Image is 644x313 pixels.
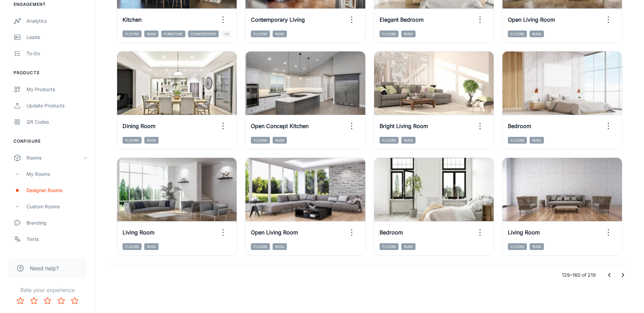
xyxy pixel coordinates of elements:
[123,16,142,24] h6: Kitchen
[380,122,428,130] h6: Bright Living Room
[380,16,424,24] h6: Elegant Bedroom
[401,30,416,37] span: Rugs
[26,219,88,227] div: Branding
[144,243,159,250] span: Rugs
[273,243,287,250] span: Rugs
[26,118,88,126] div: QR Codes
[508,30,527,37] span: Floors
[144,137,159,144] span: Rugs
[401,243,416,250] span: Rugs
[123,122,155,130] h6: Dining Room
[26,154,82,162] div: Rooms
[26,17,88,25] div: Analytics
[380,228,403,236] h6: Bedroom
[123,243,142,250] span: Floors
[68,294,81,308] button: Rate 5 star
[221,30,231,37] span: +3
[603,268,616,282] button: Go to previous page
[26,50,88,57] div: To-do
[508,122,531,130] h6: Bedroom
[380,30,399,37] span: Floors
[508,16,555,24] h6: Open Living Room
[508,243,527,250] span: Floors
[144,30,159,37] span: Rugs
[5,286,89,294] p: Rate your experience
[562,271,596,279] p: 129–160 of 219
[30,264,59,272] span: Need help?
[26,34,88,41] div: Leads
[27,294,41,308] button: Rate 2 star
[273,137,287,144] span: Rugs
[251,122,309,130] h6: Open Concept Kitchen
[616,268,630,282] button: Go to next page
[530,30,544,37] span: Rugs
[251,243,270,250] span: Floors
[123,228,154,236] h6: Living Room
[123,30,142,37] span: Floors
[161,30,185,37] span: Furniture
[54,294,68,308] button: Rate 4 star
[123,137,142,144] span: Floors
[530,137,544,144] span: Rugs
[26,187,88,194] div: Designer Rooms
[251,228,298,236] h6: Open Living Room
[26,86,88,93] div: My Products
[508,228,540,236] h6: Living Room
[251,30,270,37] span: Floors
[26,203,88,210] div: Custom Rooms
[26,170,88,178] div: My Rooms
[401,137,416,144] span: Rugs
[508,137,527,144] span: Floors
[26,235,88,243] div: Texts
[26,102,88,109] div: Update Products
[380,137,399,144] span: Floors
[41,294,54,308] button: Rate 3 star
[14,294,27,308] button: Rate 1 star
[251,137,270,144] span: Floors
[188,30,219,37] span: Countertops
[530,243,544,250] span: Rugs
[251,16,305,24] h6: Contemporary Living
[273,30,287,37] span: Rugs
[380,243,399,250] span: Floors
